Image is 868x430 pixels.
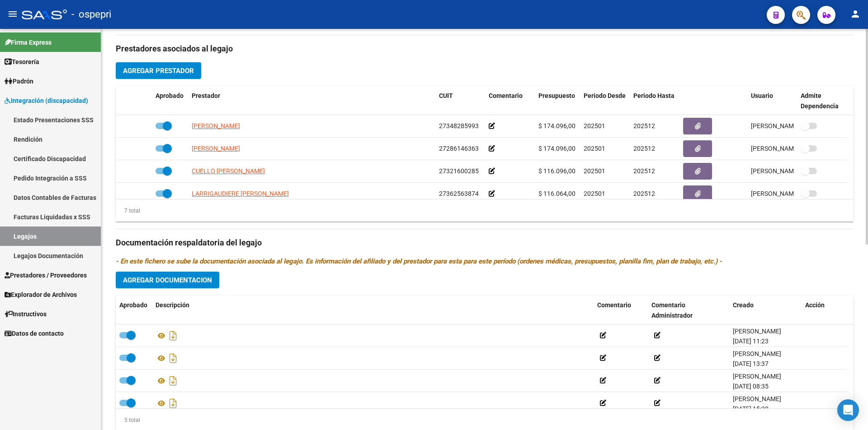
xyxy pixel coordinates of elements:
span: 27286146363 [439,145,479,152]
span: Instructivos [5,309,47,319]
span: 27321600285 [439,167,479,175]
span: 202512 [633,122,655,129]
datatable-header-cell: Descripción [152,296,594,325]
i: - En este fichero se sube la documentación asociada al legajo. Es información del afiliado y del ... [116,257,722,265]
i: Descargar documento [167,396,179,411]
span: [PERSON_NAME] [DATE] [751,190,822,197]
span: 202512 [633,167,655,175]
datatable-header-cell: Aprobado [152,86,188,116]
mat-icon: menu [7,9,18,19]
span: [PERSON_NAME] [733,328,781,335]
datatable-header-cell: Comentario [485,86,535,116]
span: 202501 [584,190,605,197]
span: [PERSON_NAME] [192,145,240,152]
span: Integración (discapacidad) [5,96,88,106]
span: 202501 [584,122,605,129]
span: Acción [805,301,825,309]
span: [PERSON_NAME] [DATE] [751,145,822,152]
datatable-header-cell: Periodo Desde [580,86,630,116]
datatable-header-cell: Acción [802,296,847,325]
i: Descargar documento [167,374,179,388]
datatable-header-cell: CUIT [435,86,485,116]
span: [PERSON_NAME] [733,395,781,402]
span: [PERSON_NAME] [733,373,781,380]
datatable-header-cell: Prestador [188,86,435,116]
span: $ 116.064,00 [538,190,576,197]
span: $ 116.096,00 [538,167,576,175]
span: 202501 [584,145,605,152]
span: 202512 [633,145,655,152]
datatable-header-cell: Aprobado [116,296,152,325]
datatable-header-cell: Admite Dependencia [797,86,847,116]
span: LARRIGAUDIERE [PERSON_NAME] [192,190,289,197]
span: Padrón [5,76,33,86]
span: Aprobado [156,92,184,99]
button: Agregar Prestador [116,62,201,79]
div: 7 total [116,206,140,216]
div: Open Intercom Messenger [837,399,859,421]
span: [DATE] 13:37 [733,360,769,367]
span: CUELLO [PERSON_NAME] [192,167,265,175]
i: Descargar documento [167,328,179,343]
span: Prestadores / Proveedores [5,270,87,280]
datatable-header-cell: Periodo Hasta [630,86,679,116]
h3: Prestadores asociados al legajo [116,42,854,55]
span: 27348285993 [439,122,479,129]
datatable-header-cell: Presupuesto [535,86,580,116]
span: Usuario [751,92,773,99]
span: 202512 [633,190,655,197]
datatable-header-cell: Comentario Administrador [648,296,729,325]
span: Descripción [156,301,189,309]
div: 5 total [116,415,140,425]
span: [PERSON_NAME] [DATE] [751,167,822,175]
span: CUIT [439,92,453,99]
span: [PERSON_NAME] [DATE] [751,122,822,129]
datatable-header-cell: Creado [729,296,802,325]
span: $ 174.096,00 [538,122,576,129]
datatable-header-cell: Usuario [747,86,797,116]
span: 27362563874 [439,190,479,197]
mat-icon: person [850,9,861,19]
span: Presupuesto [538,92,575,99]
span: Admite Dependencia [801,92,839,110]
span: Creado [733,301,754,309]
i: Descargar documento [167,351,179,365]
span: Comentario [597,301,631,309]
datatable-header-cell: Comentario [594,296,648,325]
span: 202501 [584,167,605,175]
span: Agregar Prestador [123,67,194,75]
span: [DATE] 15:20 [733,405,769,412]
h3: Documentación respaldatoria del legajo [116,236,854,249]
span: [PERSON_NAME] [733,350,781,357]
span: Firma Express [5,37,52,47]
button: Agregar Documentacion [116,272,219,288]
span: Datos de contacto [5,328,64,338]
span: Aprobado [119,301,147,309]
span: [PERSON_NAME] [192,122,240,129]
span: [DATE] 11:23 [733,338,769,345]
span: Periodo Hasta [633,92,675,99]
span: Agregar Documentacion [123,276,212,284]
span: Comentario Administrador [651,301,693,319]
span: [DATE] 08:35 [733,383,769,390]
span: - ospepri [71,5,111,24]
span: Prestador [192,92,220,99]
span: Tesorería [5,57,39,67]
span: Comentario [489,92,523,99]
span: Explorador de Archivos [5,290,77,300]
span: Periodo Desde [584,92,626,99]
span: $ 174.096,00 [538,145,576,152]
